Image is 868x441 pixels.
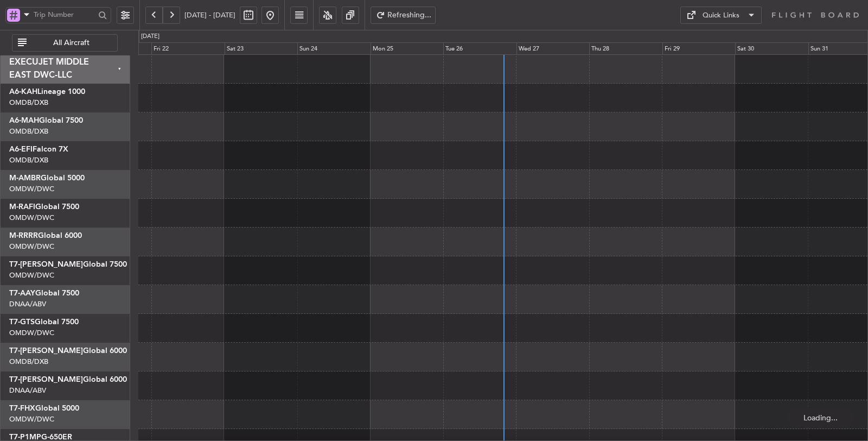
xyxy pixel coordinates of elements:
a: OMDB/DXB [9,98,48,108]
span: T7-[PERSON_NAME] [9,376,83,383]
div: Loading... [787,408,854,427]
a: OMDW/DWC [9,414,54,424]
button: Refreshing... [371,7,436,24]
a: OMDB/DXB [9,127,48,136]
a: T7-FHXGlobal 5000 [9,405,79,412]
div: Thu 28 [589,42,662,55]
a: T7-GTSGlobal 7500 [9,318,79,326]
a: DNAA/ABV [9,299,46,309]
span: A6-KAH [9,88,37,96]
span: T7-[PERSON_NAME] [9,261,83,268]
a: T7-P1MPG-650ER [9,433,72,441]
span: Refreshing... [387,11,432,19]
button: All Aircraft [12,34,118,52]
div: [DATE] [141,32,159,41]
a: OMDW/DWC [9,184,54,194]
a: OMDB/DXB [9,155,48,165]
span: A6-EFI [9,146,33,153]
div: Tue 26 [443,42,516,55]
a: T7-[PERSON_NAME]Global 7500 [9,261,127,268]
span: All Aircraft [29,39,114,47]
div: Sat 30 [735,42,808,55]
div: Fri 22 [151,42,225,55]
span: T7-FHX [9,405,35,412]
a: T7-[PERSON_NAME]Global 6000 [9,376,127,383]
span: T7-GTS [9,318,35,326]
a: DNAA/ABV [9,386,46,395]
div: Fri 29 [662,42,736,55]
span: [DATE] - [DATE] [184,10,235,20]
span: T7-P1MP [9,433,41,441]
a: OMDW/DWC [9,328,54,338]
a: OMDW/DWC [9,213,54,223]
input: Trip Number [34,7,95,23]
a: A6-KAHLineage 1000 [9,88,85,96]
div: Sat 23 [225,42,298,55]
a: OMDW/DWC [9,242,54,251]
a: M-RAFIGlobal 7500 [9,203,79,211]
span: M-AMBR [9,174,41,182]
a: A6-MAHGlobal 7500 [9,117,83,124]
div: Sun 24 [297,42,371,55]
a: OMDW/DWC [9,270,54,280]
a: T7-[PERSON_NAME]Global 6000 [9,347,127,355]
a: T7-AAYGlobal 7500 [9,289,79,297]
button: Quick Links [680,7,762,24]
span: A6-MAH [9,117,39,124]
div: Quick Links [703,10,739,21]
span: M-RAFI [9,203,35,211]
a: M-RRRRGlobal 6000 [9,232,82,240]
span: T7-[PERSON_NAME] [9,347,83,355]
span: T7-AAY [9,289,35,297]
a: M-AMBRGlobal 5000 [9,174,85,182]
a: A6-EFIFalcon 7X [9,146,68,153]
div: Mon 25 [371,42,444,55]
a: OMDB/DXB [9,357,48,367]
div: Wed 27 [516,42,590,55]
span: M-RRRR [9,232,38,240]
